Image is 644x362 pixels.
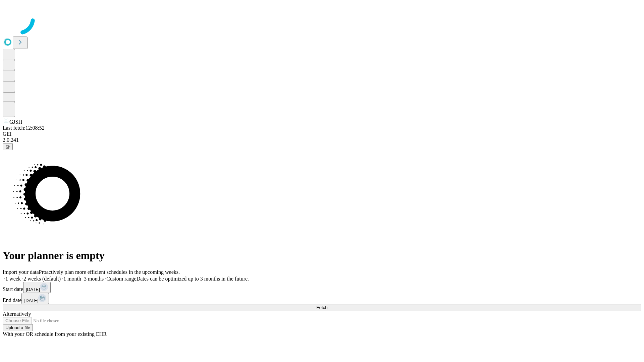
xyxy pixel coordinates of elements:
[3,293,641,304] div: End date
[26,287,40,292] span: [DATE]
[106,276,136,282] span: Custom range
[24,298,38,303] span: [DATE]
[3,311,31,317] span: Alternatively
[3,137,641,143] div: 2.0.241
[23,276,61,282] span: 2 weeks (default)
[3,269,39,275] span: Import your data
[3,143,13,150] button: @
[3,304,641,311] button: Fetch
[23,282,51,293] button: [DATE]
[3,282,641,293] div: Start date
[3,249,641,262] h1: Your planner is empty
[3,324,33,331] button: Upload a file
[137,276,249,282] span: Dates can be optimized up to 3 months in the future.
[39,269,180,275] span: Proactively plan more efficient schedules in the upcoming weeks.
[63,276,81,282] span: 1 month
[3,125,45,131] span: Last fetch: 12:08:52
[3,131,641,137] div: GEI
[21,293,49,304] button: [DATE]
[3,331,107,337] span: With your OR schedule from your existing EHR
[5,144,10,149] span: @
[84,276,104,282] span: 3 months
[316,305,327,310] span: Fetch
[9,119,22,125] span: GJSH
[5,276,21,282] span: 1 week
